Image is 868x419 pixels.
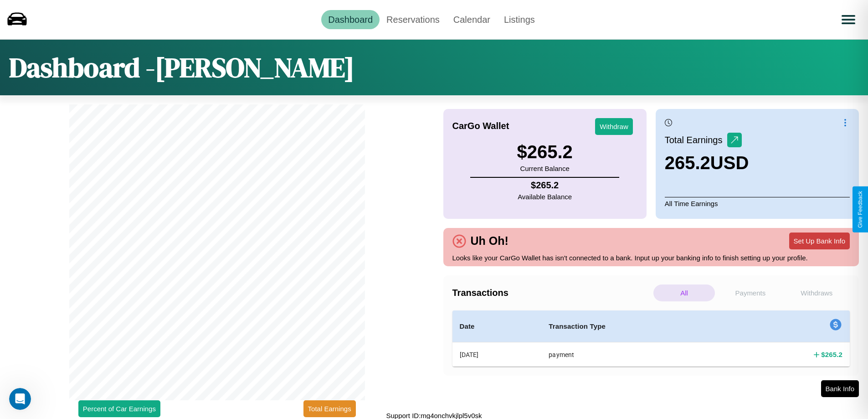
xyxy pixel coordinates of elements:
[497,10,542,29] a: Listings
[452,121,509,131] h4: CarGo Wallet
[452,252,850,264] p: Looks like your CarGo Wallet has isn't connected to a bank. Input up your banking info to finish ...
[452,288,651,298] h4: Transactions
[447,10,497,29] a: Calendar
[665,132,727,148] p: Total Earnings
[549,321,723,332] h4: Transaction Type
[466,234,513,248] h4: Uh Oh!
[821,350,842,359] h4: $ 265.2
[460,321,534,332] h4: Date
[78,400,160,417] button: Percent of Car Earnings
[518,191,572,203] p: Available Balance
[380,10,447,29] a: Reservations
[9,49,354,86] h1: Dashboard - [PERSON_NAME]
[789,233,850,249] button: Set Up Bank Info
[517,142,572,162] h3: $ 265.2
[517,162,572,175] p: Current Balance
[836,7,861,32] button: Open menu
[303,400,356,417] button: Total Earnings
[857,191,863,228] div: Give Feedback
[653,285,715,301] p: All
[541,342,730,367] th: payment
[452,310,850,367] table: simple table
[665,153,749,173] h3: 265.2 USD
[321,10,380,29] a: Dashboard
[786,285,847,301] p: Withdraws
[665,197,850,210] p: All Time Earnings
[9,388,31,410] iframe: Intercom live chat
[719,285,781,301] p: Payments
[452,342,542,367] th: [DATE]
[821,380,859,397] button: Bank Info
[595,118,633,135] button: Withdraw
[518,180,572,191] h4: $ 265.2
